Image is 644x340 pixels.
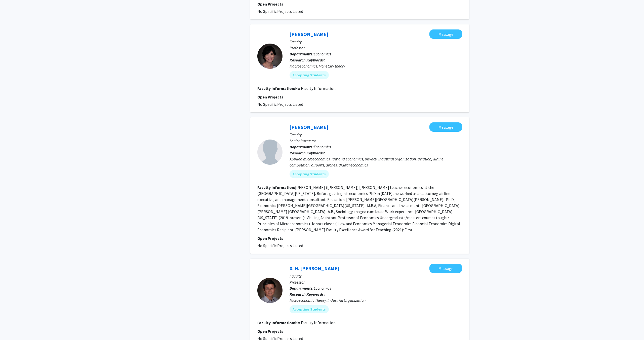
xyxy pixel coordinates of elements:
[257,102,303,107] span: No Specific Projects Listed
[257,185,461,232] fg-read-more: [PERSON_NAME] ([PERSON_NAME]) [PERSON_NAME] teaches economics at the [GEOGRAPHIC_DATA][US_STATE]....
[290,71,329,79] mat-chip: Accepting Students
[290,51,314,56] b: Departments:
[290,150,325,155] b: Research Keywords:
[290,297,462,303] div: Microeconomic Theory, Industrial Organization
[257,243,303,248] span: No Specific Projects Listed
[429,122,462,132] button: Message Robert Hazel
[290,279,462,285] p: Professor
[295,320,336,325] span: No Faculty Information
[290,170,329,178] mat-chip: Accepting Students
[290,292,325,297] b: Research Keywords:
[257,185,295,190] b: Faculty Information:
[314,51,331,56] span: Economics
[290,156,462,168] div: Applied microeconomics, law and economics, privacy, industrial organization, aviation, airline co...
[295,86,336,91] span: No Faculty Information
[257,235,462,241] p: Open Projects
[429,29,462,39] button: Message Chao Gu
[290,305,329,313] mat-chip: Accepting Students
[290,286,314,291] b: Departments:
[290,132,462,138] p: Faculty
[257,328,462,334] p: Open Projects
[4,317,21,336] iframe: Chat
[290,31,328,37] a: [PERSON_NAME]
[290,39,462,45] p: Faculty
[314,144,331,149] span: Economics
[257,9,303,14] span: No Specific Projects Listed
[290,57,325,62] b: Research Keywords:
[290,45,462,51] p: Professor
[429,264,462,273] button: Message X. H. Wang
[290,144,314,149] b: Departments:
[257,86,295,91] b: Faculty Information:
[290,138,462,144] p: Senior instructor
[257,1,462,7] p: Open Projects
[257,320,295,325] b: Faculty Information:
[257,94,462,100] p: Open Projects
[290,63,462,69] div: Macroeconomics, Monetary theory
[290,124,328,130] a: [PERSON_NAME]
[290,273,462,279] p: Faculty
[314,286,331,291] span: Economics
[290,265,339,271] a: X. H. [PERSON_NAME]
